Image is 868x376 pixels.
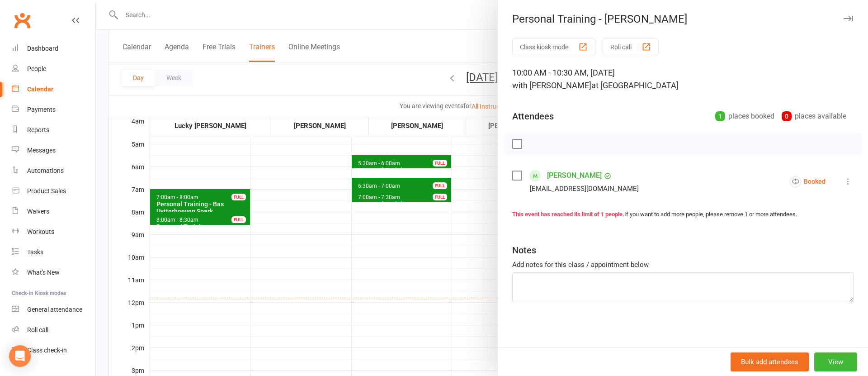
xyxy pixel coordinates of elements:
button: View [814,352,857,371]
div: What's New [27,269,60,276]
a: Waivers [12,201,95,222]
div: Automations [27,167,64,174]
a: What's New [12,262,95,283]
div: places booked [715,110,774,123]
div: Messages [27,147,56,154]
a: Tasks [12,242,95,262]
div: 10:00 AM - 10:30 AM, [DATE] [512,67,854,92]
a: Automations [12,161,95,181]
div: 0 [782,111,792,121]
button: Roll call [603,38,659,55]
div: 1 [715,111,725,121]
div: Workouts [27,228,54,235]
a: Roll call [12,320,95,340]
div: Notes [512,244,536,257]
div: Payments [27,106,56,113]
div: Add notes for this class / appointment below [512,259,854,270]
div: Class check-in [27,347,67,354]
div: Calendar [27,86,53,93]
div: People [27,65,46,72]
div: Dashboard [27,45,58,52]
a: Class kiosk mode [12,340,95,361]
div: Roll call [27,326,48,333]
div: Attendees [512,110,554,123]
a: [PERSON_NAME] [547,168,602,183]
button: Class kiosk mode [512,38,595,55]
strong: This event has reached its limit of 1 people. [512,211,624,218]
a: Calendar [12,79,95,100]
div: Booked [790,176,826,187]
a: Messages [12,140,95,161]
a: Payments [12,100,95,120]
a: Workouts [12,222,95,242]
div: Waivers [27,208,49,215]
div: Tasks [27,248,43,256]
a: Reports [12,120,95,140]
a: People [12,59,95,79]
span: at [GEOGRAPHIC_DATA] [591,81,679,90]
div: Reports [27,126,49,133]
button: Bulk add attendees [731,352,809,371]
div: places available [782,110,846,123]
a: Product Sales [12,181,95,201]
div: Product Sales [27,187,66,195]
div: General attendance [27,306,82,313]
div: [EMAIL_ADDRESS][DOMAIN_NAME] [530,183,639,195]
span: with [PERSON_NAME] [512,81,591,90]
div: If you want to add more people, please remove 1 or more attendees. [512,210,854,219]
a: Dashboard [12,38,95,59]
a: Clubworx [11,9,33,32]
div: Open Intercom Messenger [9,345,31,367]
a: General attendance kiosk mode [12,300,95,320]
div: Personal Training - [PERSON_NAME] [498,13,868,25]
